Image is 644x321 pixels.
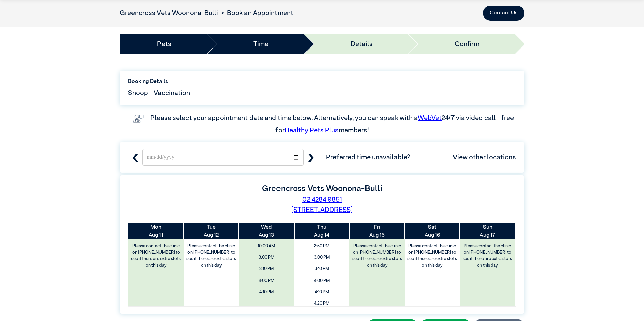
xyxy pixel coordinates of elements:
[241,287,292,297] span: 4:10 PM
[218,8,293,18] li: Book an Appointment
[241,264,292,274] span: 3:10 PM
[241,253,292,262] span: 3:00 PM
[294,223,349,239] th: Aug 14
[296,264,347,274] span: 3:10 PM
[128,223,184,239] th: Aug 11
[405,241,459,270] label: Please contact the clinic on [PHONE_NUMBER] to see if there are extra slots on this day
[285,127,339,134] a: Healthy Pets Plus
[241,241,292,251] span: 10:00 AM
[128,77,516,86] label: Booking Details
[130,112,146,125] img: vet
[296,276,347,286] span: 4:00 PM
[461,241,515,270] label: Please contact the clinic on [PHONE_NUMBER] to see if there are extra slots on this day
[150,115,515,133] label: Please select your appointment date and time below. Alternatively, you can speak with a 24/7 via ...
[483,6,524,21] button: Contact Us
[418,115,442,121] a: WebVet
[120,10,218,17] a: Greencross Vets Woonona-Bulli
[296,253,347,262] span: 3:00 PM
[128,88,190,98] span: Snoop - Vaccination
[405,223,460,239] th: Aug 16
[296,241,347,251] span: 2:50 PM
[326,152,516,162] span: Preferred time unavailable?
[296,299,347,309] span: 4:20 PM
[262,185,382,193] label: Greencross Vets Woonona-Bulli
[349,223,405,239] th: Aug 15
[253,39,268,49] a: Time
[129,241,183,270] label: Please contact the clinic on [PHONE_NUMBER] to see if there are extra slots on this day
[291,206,353,213] a: [STREET_ADDRESS]
[157,39,171,49] a: Pets
[296,287,347,297] span: 4:10 PM
[460,223,515,239] th: Aug 17
[184,241,238,270] label: Please contact the clinic on [PHONE_NUMBER] to see if there are extra slots on this day
[302,196,342,203] a: 02 4284 9851
[453,152,516,162] a: View other locations
[239,223,294,239] th: Aug 13
[241,276,292,286] span: 4:00 PM
[350,241,404,270] label: Please contact the clinic on [PHONE_NUMBER] to see if there are extra slots on this day
[120,8,293,18] nav: breadcrumb
[184,223,239,239] th: Aug 12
